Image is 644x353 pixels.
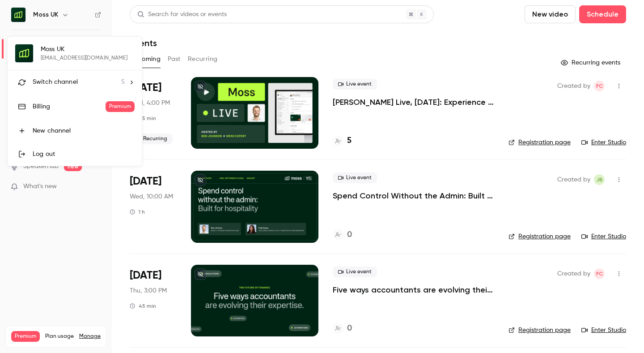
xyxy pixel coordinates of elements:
[33,77,78,87] span: Switch channel
[33,102,106,111] div: Billing
[33,126,135,135] div: New channel
[121,77,125,87] span: 5
[106,101,135,112] span: Premium
[33,150,135,159] div: Log out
